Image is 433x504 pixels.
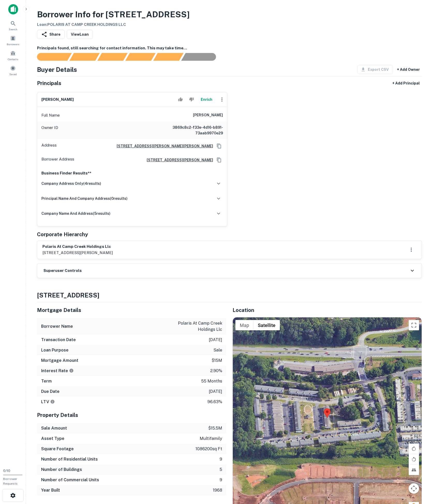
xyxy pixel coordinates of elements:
[209,388,222,395] p: [DATE]
[37,411,226,419] h5: Property Details
[41,388,59,395] h6: Due Date
[69,53,100,61] div: Your request is received and processing...
[193,112,223,118] h6: [PERSON_NAME]
[37,306,226,314] h5: Mortgage Details
[3,477,18,485] span: Borrower Requests
[187,94,196,105] button: Reject
[3,469,10,473] span: 0 / 10
[176,94,185,105] button: Accept
[395,65,422,74] button: + Add Owner
[37,79,61,87] h5: Principals
[215,142,223,150] button: Copy Address
[233,306,422,314] h5: Location
[41,436,64,442] h6: Asset Type
[161,125,223,136] h6: 3869c8c2-f33e-4d16-b891-73aab9970e29
[41,112,60,118] p: Full Name
[253,320,280,330] button: Show satellite imagery
[215,156,223,164] button: Copy Address
[41,487,60,493] h6: Year Built
[41,156,74,164] p: Borrower Address
[113,143,213,149] a: [STREET_ADDRESS][PERSON_NAME][PERSON_NAME]
[41,337,76,343] h6: Transaction Date
[2,63,24,77] a: Saved
[213,487,222,493] p: 1968
[41,357,78,364] h6: Mortgage Amount
[7,42,19,46] span: Borrowers
[198,94,215,105] button: Enrich
[37,22,190,28] h6: Loan : POLARIS AT CAMP CREEK HOLDINGS LLC
[2,18,24,32] a: Search
[50,399,55,404] svg: LTVs displayed on the website are for informational purposes only and may be reported incorrectly...
[196,446,222,452] p: 1086200 sq ft
[41,97,74,103] h6: [PERSON_NAME]
[407,463,433,487] iframe: Chat Widget
[41,477,99,483] h6: Number of Commercial Units
[41,181,101,186] h6: company address only ( 4 results)
[390,79,422,88] button: + Add Principal
[41,347,69,353] h6: Loan Purpose
[41,456,98,462] h6: Number of Residential Units
[212,357,222,364] p: $15m
[69,368,74,373] svg: The interest rates displayed on the website are for informational purposes only and may be report...
[41,368,74,374] h6: Interest Rate
[8,4,18,14] img: capitalize-icon.png
[220,477,222,483] p: 9
[41,378,52,384] h6: Term
[41,211,110,216] h6: company name and address ( 5 results)
[220,456,222,462] p: 9
[42,250,113,256] p: [STREET_ADDRESS][PERSON_NAME]
[409,320,419,330] button: Toggle fullscreen view
[41,446,74,452] h6: Square Footage
[37,45,422,51] h6: Principals found, still searching for contact information. This may take time...
[409,483,419,494] button: Map camera controls
[42,244,113,250] h6: polaris at camp creek holdings llc
[41,170,223,176] p: Business Finder Results**
[41,125,58,136] p: Owner ID
[143,157,213,163] a: [STREET_ADDRESS][PERSON_NAME]
[9,72,17,76] span: Saved
[125,53,155,61] div: Principals found, AI now looking for contact information...
[37,30,65,39] button: Share
[41,425,67,431] h6: Sale Amount
[41,142,57,150] p: Address
[210,368,222,374] p: 2.90%
[97,53,128,61] div: Documents found, AI parsing details...
[37,291,422,300] h4: [STREET_ADDRESS]
[213,347,222,353] p: sale
[31,53,70,61] div: Sending borrower request to AI...
[43,268,82,274] h6: Superuser Controls
[37,65,77,74] h4: Buyer Details
[209,337,222,343] p: [DATE]
[409,444,419,454] button: Rotate map clockwise
[181,53,222,61] div: AI fulfillment process complete.
[8,57,18,61] span: Contacts
[67,30,93,39] a: ViewLoan
[37,8,190,21] h3: Borrower Info for [STREET_ADDRESS]
[201,378,222,384] p: 55 months
[409,454,419,464] button: Rotate map counterclockwise
[9,27,17,31] span: Search
[208,425,222,431] p: $15.5m
[2,48,24,62] a: Contacts
[41,323,73,330] h6: Borrower Name
[235,320,253,330] button: Show street map
[220,467,222,473] p: 5
[200,436,222,442] p: multifamily
[207,399,222,405] p: 96.63%
[153,53,183,61] div: Principals found, still searching for contact information. This may take time...
[41,196,128,201] h6: principal name and company address ( 0 results)
[176,320,222,333] p: polaris at camp creek holdings llc
[37,231,88,238] h5: Corporate Hierarchy
[2,33,24,47] a: Borrowers
[41,467,82,473] h6: Number of Buildings
[41,399,55,405] h6: LTV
